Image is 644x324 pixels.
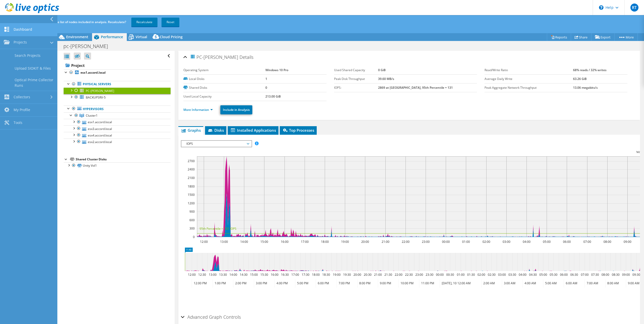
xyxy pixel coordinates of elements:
text: 08:00 [603,240,611,244]
text: 08:30 [612,272,620,277]
a: Share [571,33,591,41]
a: More [614,33,638,41]
text: 09:00 [624,240,631,244]
text: 300 [189,226,195,230]
a: esx2.accord.local [64,138,171,145]
text: 23:30 [426,272,433,277]
text: 13:00 [220,240,228,244]
text: 19:30 [343,272,351,277]
h1: pc-[PERSON_NAME] [61,43,116,49]
label: Shared Disks [183,85,265,90]
a: Export [591,33,615,41]
b: 63.26 GiB [573,77,587,81]
a: Project [64,61,171,69]
a: PC-[PERSON_NAME] [64,87,171,94]
text: 01:00 [462,240,470,244]
text: 13:30 [219,272,227,277]
text: 06:30 [570,272,578,277]
span: Disks [208,128,224,133]
label: Average Daily Write [485,76,573,81]
span: Performance [101,34,123,39]
span: Installed Applications [230,128,276,133]
span: Cluster1 [86,113,98,118]
a: Unity Vol1 [64,162,171,169]
text: 12:30 [198,272,206,277]
text: 22:00 [395,272,403,277]
text: 600 [189,218,195,222]
text: 23:00 [415,272,423,277]
div: Shared Cluster Disks [76,156,171,162]
a: More Information [183,108,213,112]
text: 02:30 [488,272,496,277]
text: 06:00 [560,272,568,277]
text: 04:00 [519,272,527,277]
text: 1500 [188,193,195,197]
label: Local Disks [183,76,265,81]
a: Reset [162,18,179,27]
text: 02:00 [482,240,490,244]
text: 05:30 [550,272,557,277]
text: 04:30 [529,272,537,277]
b: 1 [265,77,267,81]
span: IOPS [184,141,249,147]
text: 13:00 [209,272,217,277]
a: esx3.accord.local [64,125,171,132]
text: 08:00 [601,272,609,277]
span: Virtual [136,34,147,39]
text: 03:00 [498,272,506,277]
text: 23:00 [422,240,430,244]
text: 16:00 [281,240,289,244]
span: Environment [66,34,88,39]
label: Peak Disk Throughput [334,76,378,81]
text: 95th Percentile = 131 IOPS [199,226,236,231]
text: 21:30 [384,272,392,277]
text: 12:00 [200,240,208,244]
text: 19:00 [341,240,349,244]
text: 00:00 [436,272,444,277]
text: 17:00 [301,240,309,244]
text: 2400 [188,167,195,171]
text: 15:00 [250,272,258,277]
text: 16:00 [271,272,278,277]
text: 15:00 [260,240,268,244]
text: 20:00 [361,240,369,244]
b: 2869 at [GEOGRAPHIC_DATA], 95th Percentile = 131 [378,85,453,90]
span: PC-[PERSON_NAME] [86,89,114,93]
text: 22:30 [405,272,413,277]
text: 05:00 [543,240,551,244]
a: Cluster1 [64,112,171,119]
a: Include in Analysis [220,105,252,114]
text: 2700 [188,159,195,163]
text: 16:30 [281,272,289,277]
b: esx1.accord.local [80,70,106,75]
span: Top Processes [282,128,314,133]
label: Read/Write Ratio [485,68,573,73]
h2: Advanced Graph Controls [181,312,241,322]
text: 01:30 [467,272,475,277]
text: 09:30 [632,272,640,277]
a: BACKUPSRV-5 [64,94,171,101]
text: 18:30 [322,272,330,277]
text: 15:30 [260,272,268,277]
text: 2100 [188,176,195,180]
span: PC-[PERSON_NAME] [190,54,238,60]
b: 0 [265,85,267,90]
text: 03:00 [503,240,510,244]
text: 05:00 [539,272,547,277]
b: 0 GiB [378,68,386,72]
text: 00:30 [446,272,454,277]
b: 13.06 megabits/s [573,85,598,90]
span: Graphs [181,128,201,133]
label: Used Shared Capacity [334,68,378,73]
a: esx1.accord.local [64,119,171,125]
text: 1200 [188,201,195,205]
a: Hypervisors [64,106,171,112]
text: 04:00 [523,240,531,244]
text: 20:30 [364,272,372,277]
svg: \n [599,5,603,10]
label: Peak Aggregate Network Throughput [485,85,573,90]
text: 01:00 [457,272,465,277]
text: 00:00 [442,240,450,244]
text: 02:00 [477,272,485,277]
span: Details [239,54,253,60]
